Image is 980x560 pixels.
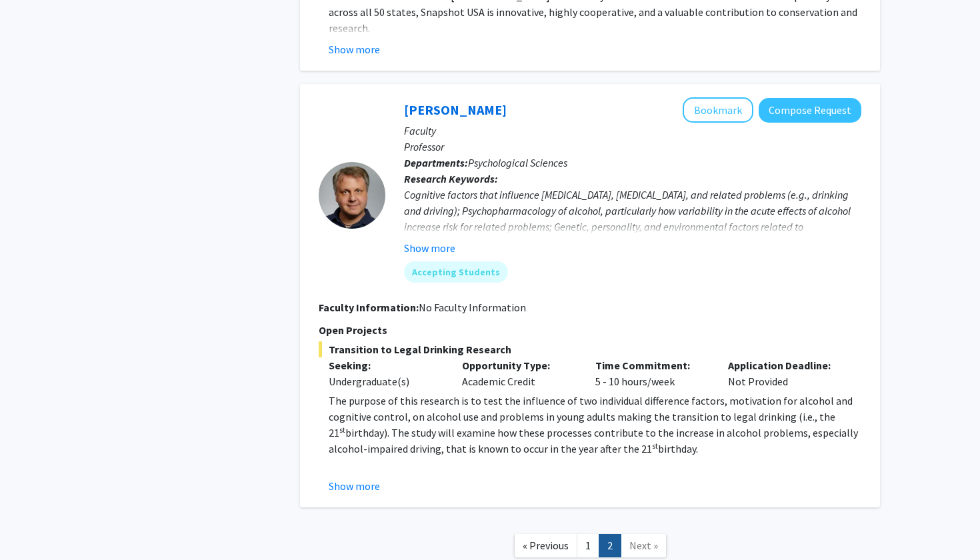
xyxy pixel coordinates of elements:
[718,357,851,389] div: Not Provided
[404,240,455,256] button: Show more
[329,373,442,389] div: Undergraduate(s)
[404,101,507,118] a: [PERSON_NAME]
[683,97,753,123] button: Add Denis McCarthy to Bookmarks
[419,301,526,314] span: No Faculty Information
[329,426,858,455] span: birthday). The study will examine how these processes contribute to the increase in alcohol probl...
[329,357,442,373] p: Seeking:
[404,187,861,251] div: Cognitive factors that influence [MEDICAL_DATA], [MEDICAL_DATA], and related problems (e.g., drin...
[452,357,585,389] div: Academic Credit
[621,534,667,557] a: Next Page
[404,123,861,139] p: Faculty
[319,301,419,314] b: Faculty Information:
[404,156,468,169] b: Departments:
[319,341,861,357] span: Transition to Legal Drinking Research
[329,478,380,494] button: Show more
[523,539,569,552] span: « Previous
[595,357,709,373] p: Time Commitment:
[577,534,599,557] a: 1
[329,41,380,57] button: Show more
[652,441,658,451] sup: st
[339,425,345,435] sup: st
[599,534,621,557] a: 2
[329,394,853,439] span: The purpose of this research is to test the influence of two individual difference factors, motiv...
[404,261,508,283] mat-chip: Accepting Students
[728,357,841,373] p: Application Deadline:
[319,322,861,338] p: Open Projects
[10,500,57,550] iframe: Chat
[629,539,658,552] span: Next »
[514,534,577,557] a: Previous
[658,442,698,455] span: birthday.
[404,139,861,155] p: Professor
[462,357,575,373] p: Opportunity Type:
[585,357,719,389] div: 5 - 10 hours/week
[404,172,498,185] b: Research Keywords:
[468,156,567,169] span: Psychological Sciences
[759,98,861,123] button: Compose Request to Denis McCarthy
